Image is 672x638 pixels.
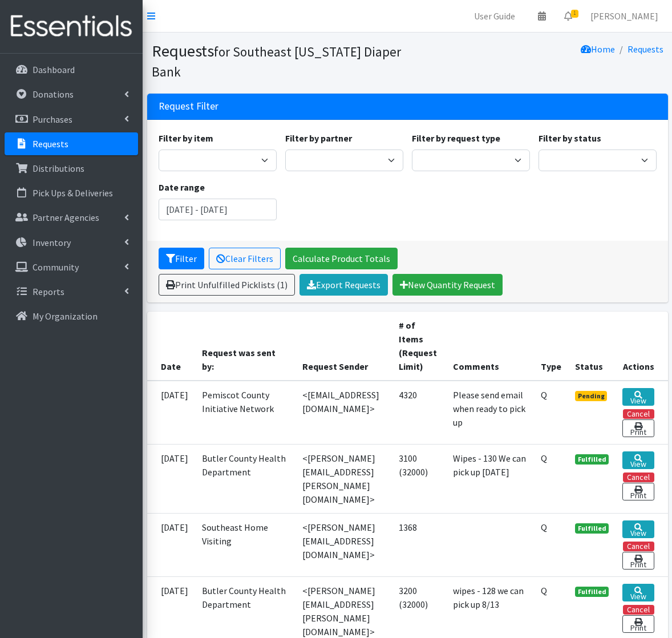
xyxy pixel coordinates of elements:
[392,445,446,514] td: 3100 (32000)
[5,7,138,46] img: HumanEssentials
[295,445,392,514] td: <[PERSON_NAME][EMAIL_ADDRESS][PERSON_NAME][DOMAIN_NAME]>
[571,10,578,18] span: 1
[623,605,654,615] button: Cancel
[465,5,524,27] a: User Guide
[159,248,204,269] button: Filter
[33,310,98,322] p: My Organization
[541,585,547,596] abbr: Quantity
[285,248,398,269] a: Calculate Product Totals
[5,83,138,106] a: Donations
[33,64,75,75] p: Dashboard
[555,5,581,27] a: 1
[575,391,608,401] span: Pending
[622,552,654,570] a: Print
[147,381,195,445] td: [DATE]
[5,206,138,229] a: Partner Agencies
[5,231,138,254] a: Inventory
[5,58,138,81] a: Dashboard
[622,388,654,406] a: View
[195,381,296,445] td: Pemiscot County Initiative Network
[33,163,84,174] p: Distributions
[575,523,609,534] span: Fulfilled
[33,187,113,199] p: Pick Ups & Deliveries
[195,514,296,577] td: Southeast Home Visiting
[299,274,388,296] a: Export Requests
[541,389,547,401] abbr: Quantity
[5,305,138,328] a: My Organization
[295,514,392,577] td: <[PERSON_NAME][EMAIL_ADDRESS][DOMAIN_NAME]>
[5,108,138,131] a: Purchases
[33,138,68,150] p: Requests
[392,514,446,577] td: 1368
[159,199,277,220] input: January 1, 2011 - December 31, 2011
[541,453,547,464] abbr: Quantity
[392,312,446,381] th: # of Items (Request Limit)
[147,445,195,514] td: [DATE]
[159,100,218,112] h3: Request Filter
[581,43,615,55] a: Home
[147,312,195,381] th: Date
[5,181,138,204] a: Pick Ups & Deliveries
[285,131,352,145] label: Filter by partner
[622,483,654,500] a: Print
[152,41,403,80] h1: Requests
[541,522,547,533] abbr: Quantity
[622,584,654,601] a: View
[392,274,503,296] a: New Quantity Request
[581,5,667,27] a: [PERSON_NAME]
[295,381,392,445] td: <[EMAIL_ADDRESS][DOMAIN_NAME]>
[622,520,654,538] a: View
[622,419,654,437] a: Print
[33,237,71,248] p: Inventory
[628,43,663,55] a: Requests
[33,286,64,297] p: Reports
[446,445,534,514] td: Wipes - 130 We can pick up [DATE]
[5,132,138,155] a: Requests
[195,445,296,514] td: Butler County Health Department
[568,312,616,381] th: Status
[33,261,79,273] p: Community
[412,131,500,145] label: Filter by request type
[623,542,654,551] button: Cancel
[623,473,654,482] button: Cancel
[446,381,534,445] td: Please send email when ready to pick up
[33,88,74,100] p: Donations
[295,312,392,381] th: Request Sender
[33,212,99,223] p: Partner Agencies
[5,280,138,303] a: Reports
[575,587,609,597] span: Fulfilled
[616,312,667,381] th: Actions
[159,180,205,194] label: Date range
[209,248,281,269] a: Clear Filters
[195,312,296,381] th: Request was sent by:
[5,256,138,278] a: Community
[539,131,601,145] label: Filter by status
[147,514,195,577] td: [DATE]
[623,409,654,419] button: Cancel
[622,615,654,633] a: Print
[5,157,138,180] a: Distributions
[159,131,213,145] label: Filter by item
[152,43,401,80] small: for Southeast [US_STATE] Diaper Bank
[622,451,654,469] a: View
[159,274,295,296] a: Print Unfulfilled Picklists (1)
[446,312,534,381] th: Comments
[33,114,72,125] p: Purchases
[392,381,446,445] td: 4320
[575,454,609,465] span: Fulfilled
[534,312,568,381] th: Type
